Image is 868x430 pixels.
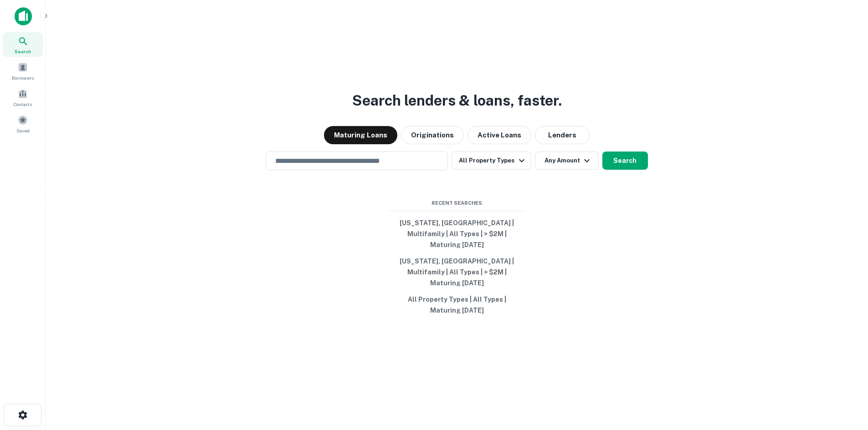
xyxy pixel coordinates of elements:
[452,152,531,170] button: All Property Types
[389,253,525,291] button: [US_STATE], [GEOGRAPHIC_DATA] | Multifamily | All Types | > $2M | Maturing [DATE]
[15,48,31,55] span: Search
[352,90,562,111] h3: Search lenders & loans, faster.
[16,127,30,134] span: Saved
[535,152,599,170] button: Any Amount
[324,126,397,144] button: Maturing Loans
[15,7,32,25] img: capitalize-icon.png
[401,126,464,144] button: Originations
[3,32,43,57] a: Search
[467,126,531,144] button: Active Loans
[602,152,648,170] button: Search
[389,215,525,253] button: [US_STATE], [GEOGRAPHIC_DATA] | Multifamily | All Types | > $2M | Maturing [DATE]
[12,74,34,81] span: Borrowers
[14,101,32,108] span: Contacts
[389,199,525,207] span: Recent Searches
[3,59,43,83] a: Borrowers
[3,111,43,136] a: Saved
[3,85,43,110] a: Contacts
[535,126,590,144] button: Lenders
[389,291,525,319] button: All Property Types | All Types | Maturing [DATE]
